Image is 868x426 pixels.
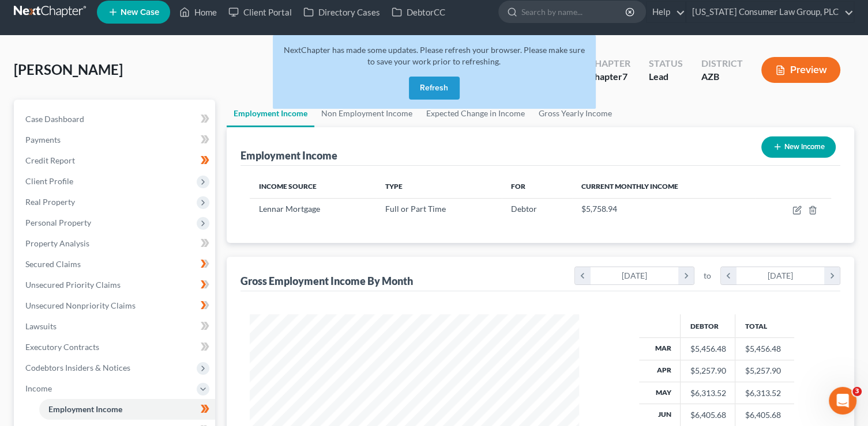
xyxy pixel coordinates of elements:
[690,409,726,421] div: $6,405.68
[761,57,840,83] button: Preview
[39,399,215,420] a: Employment Income
[284,45,585,66] span: NextChapter has made some updates. Please refresh your browser. Please make sure to save your wor...
[25,342,99,352] span: Executory Contracts
[223,2,298,22] a: Client Portal
[25,218,91,227] span: Personal Property
[639,404,681,426] th: Jun
[721,267,737,284] i: chevron_left
[690,365,726,376] div: $5,257.90
[385,204,446,214] span: Full or Part Time
[639,360,681,382] th: Apr
[690,387,726,399] div: $6,313.52
[735,404,794,426] td: $6,405.68
[25,197,75,207] span: Real Property
[25,155,75,165] span: Credit Report
[25,176,73,186] span: Client Profile
[48,404,122,414] span: Employment Income
[581,204,617,214] span: $5,758.94
[591,267,679,284] div: [DATE]
[735,382,794,404] td: $6,313.52
[16,130,215,150] a: Payments
[25,363,130,372] span: Codebtors Insiders & Notices
[690,343,726,355] div: $5,456.48
[649,57,683,70] div: Status
[25,259,81,269] span: Secured Claims
[686,2,854,22] a: [US_STATE] Consumer Law Group, PLC
[704,270,711,282] span: to
[241,274,413,288] div: Gross Employment Income By Month
[241,149,337,162] div: Employment Income
[25,383,52,393] span: Income
[16,109,215,130] a: Case Dashboard
[25,301,136,310] span: Unsecured Nonpriority Claims
[227,100,314,127] a: Employment Income
[16,337,215,357] a: Executory Contracts
[409,77,460,100] button: Refresh
[647,2,685,22] a: Help
[25,321,57,331] span: Lawsuits
[639,338,681,360] th: Mar
[622,71,627,82] span: 7
[511,182,525,191] span: For
[386,2,451,22] a: DebtorCC
[16,254,215,275] a: Secured Claims
[259,204,320,214] span: Lennar Mortgage
[16,275,215,295] a: Unsecured Priority Claims
[121,8,159,17] span: New Case
[588,70,630,83] div: Chapter
[25,280,121,290] span: Unsecured Priority Claims
[681,314,735,337] th: Debtor
[761,136,836,158] button: New Income
[581,182,678,191] span: Current Monthly Income
[16,295,215,316] a: Unsecured Nonpriority Claims
[735,314,794,337] th: Total
[259,182,317,191] span: Income Source
[735,360,794,382] td: $5,257.90
[852,387,862,396] span: 3
[16,316,215,337] a: Lawsuits
[521,1,627,22] input: Search by name...
[824,267,840,284] i: chevron_right
[298,2,386,22] a: Directory Cases
[511,204,537,214] span: Debtor
[639,382,681,404] th: May
[829,387,856,414] iframe: Intercom live chat
[174,2,223,22] a: Home
[649,70,683,83] div: Lead
[16,233,215,254] a: Property Analysis
[737,267,825,284] div: [DATE]
[385,182,403,191] span: Type
[678,267,694,284] i: chevron_right
[735,338,794,360] td: $5,456.48
[16,150,215,171] a: Credit Report
[575,267,591,284] i: chevron_left
[588,57,630,70] div: Chapter
[25,114,84,124] span: Case Dashboard
[701,57,743,70] div: District
[701,70,743,83] div: AZB
[25,238,89,248] span: Property Analysis
[25,135,61,144] span: Payments
[14,61,123,78] span: [PERSON_NAME]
